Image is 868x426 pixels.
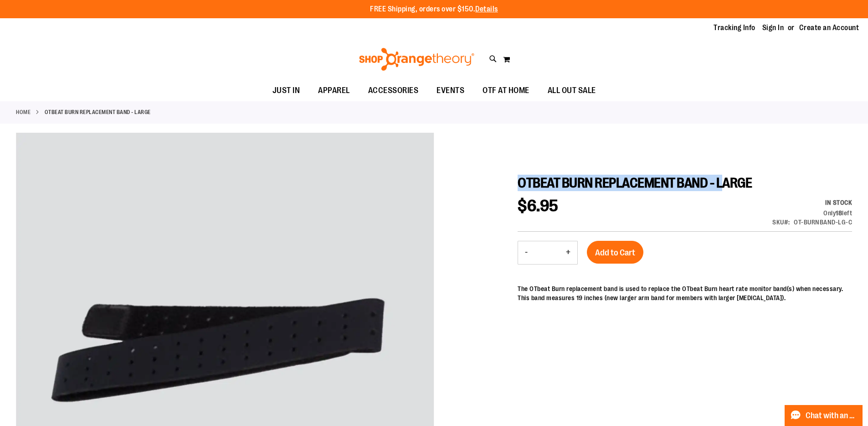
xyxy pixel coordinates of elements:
p: The OTbeat Burn replacement band is used to replace the OTbeat Burn heart rate monitor band(s) wh... [518,284,852,302]
strong: SKU [772,218,790,226]
span: APPAREL [318,80,350,101]
span: JUST IN [272,80,300,101]
a: Details [475,5,498,13]
strong: 18 [836,209,842,217]
span: OTF AT HOME [483,80,529,101]
a: Tracking Info [714,23,755,33]
span: Chat with an Expert [806,411,857,420]
strong: OTBEAT BURN REPLACEMENT BAND - LARGE [45,108,151,116]
div: OT-BURNBAND-LG-C [794,218,852,227]
span: Add to Cart [595,248,635,258]
span: EVENTS [437,80,464,101]
a: Home [16,108,31,116]
button: Decrease product quantity [518,241,534,264]
img: Shop Orangetheory [358,48,476,71]
span: $6.95 [518,197,559,215]
button: Add to Cart [587,241,643,264]
a: Create an Account [799,23,859,33]
button: Increase product quantity [559,241,577,264]
input: Product quantity [534,242,559,264]
button: Chat with an Expert [785,405,863,426]
p: FREE Shipping, orders over $150. [370,4,498,15]
div: Only 18 left [772,208,852,218]
a: Sign In [762,23,784,33]
span: OTBEAT BURN REPLACEMENT BAND - LARGE [518,175,752,191]
span: In stock [825,199,852,206]
span: ALL OUT SALE [548,80,596,101]
span: ACCESSORIES [368,80,419,101]
div: Availability [772,198,852,207]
